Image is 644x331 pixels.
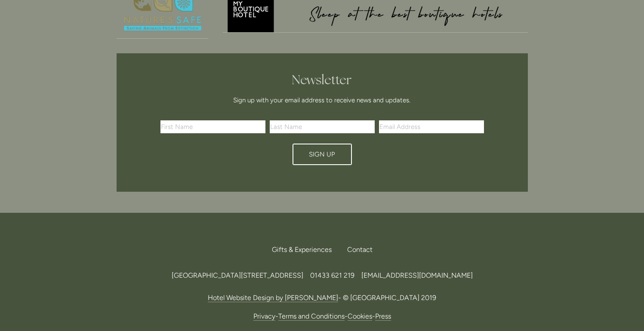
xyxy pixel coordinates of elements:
[293,144,352,165] button: Sign Up
[172,271,303,279] span: [GEOGRAPHIC_DATA][STREET_ADDRESS]
[208,294,338,302] a: Hotel Website Design by [PERSON_NAME]
[117,310,528,322] p: - - -
[272,245,332,254] span: Gifts & Experiences
[375,312,391,321] a: Press
[361,271,473,279] a: [EMAIL_ADDRESS][DOMAIN_NAME]
[160,120,265,133] input: First Name
[340,240,373,259] div: Contact
[117,292,528,303] p: - © [GEOGRAPHIC_DATA] 2019
[278,312,345,321] a: Terms and Conditions
[272,240,339,259] a: Gifts & Experiences
[309,150,335,158] span: Sign Up
[310,271,354,279] span: 01433 621 219
[163,72,481,88] h2: Newsletter
[348,312,372,321] a: Cookies
[379,120,484,133] input: Email Address
[253,312,275,321] a: Privacy
[163,95,481,105] p: Sign up with your email address to receive news and updates.
[270,120,375,133] input: Last Name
